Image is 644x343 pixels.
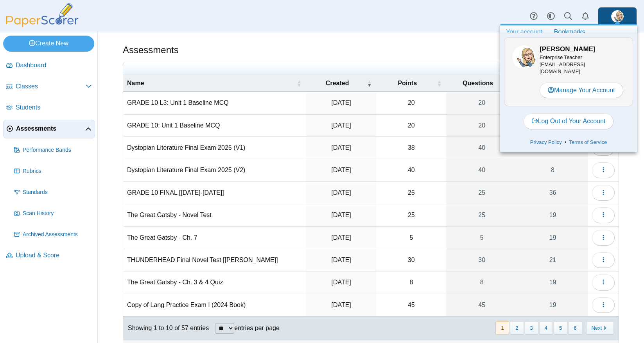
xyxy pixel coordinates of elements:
[446,182,517,204] a: 25
[3,22,81,28] a: PaperScorer
[446,227,517,249] a: 5
[598,7,637,26] a: ps.zKYLFpFWctilUouI
[377,294,447,316] td: 45
[446,159,517,181] a: 40
[517,182,588,204] a: 36
[540,83,623,98] a: Manage Your Account
[123,137,306,159] td: Dystopian Literature Final Exam 2025 (V1)
[377,204,447,226] td: 25
[11,204,95,223] a: Scan History
[517,227,588,249] a: 19
[446,271,517,293] a: 8
[540,54,582,60] span: Enterprise Teacher
[123,204,306,226] td: The Great Gatsby - Novel Test
[446,294,517,316] a: 45
[23,167,92,175] span: Rubrics
[568,321,582,334] button: 6
[377,92,447,114] td: 20
[437,75,441,92] span: Points : Activate to sort
[3,120,95,138] a: Assessments
[123,316,209,340] div: Showing 1 to 10 of 57 entries
[463,80,493,86] span: Questions
[331,302,351,308] time: Apr 22, 2025 at 1:31 PM
[495,321,614,334] nav: pagination
[3,36,94,51] a: Create New
[331,122,351,129] time: Sep 2, 2025 at 8:17 AM
[512,45,536,69] img: ps.zKYLFpFWctilUouI
[123,249,306,271] td: THUNDERHEAD Final Novel Test [[PERSON_NAME]]
[524,113,614,129] a: Log Out of Your Account
[123,294,306,316] td: Copy of Lang Practice Exam I (2024 Book)
[331,144,351,151] time: Jun 6, 2025 at 1:38 PM
[517,271,588,293] a: 19
[297,75,301,92] span: Name : Activate to sort
[510,321,524,334] button: 2
[331,234,351,241] time: May 27, 2025 at 12:51 PM
[577,8,594,25] a: Alerts
[23,231,92,239] span: Archived Assessments
[504,136,633,148] div: •
[11,162,95,181] a: Rubrics
[3,3,81,27] img: PaperScorer
[517,159,588,181] a: 8
[446,249,517,271] a: 30
[446,92,517,114] a: 20
[123,92,306,114] td: GRADE 10 L3: Unit 1 Baseline MCQ
[554,321,567,334] button: 5
[3,246,95,265] a: Upload & Score
[377,227,447,249] td: 5
[23,210,92,217] span: Scan History
[377,182,447,204] td: 25
[377,271,447,294] td: 8
[398,80,417,86] span: Points
[331,99,351,106] time: Sep 2, 2025 at 10:07 AM
[16,82,86,91] span: Classes
[123,115,306,137] td: GRADE 10: Unit 1 Baseline MCQ
[3,56,95,75] a: Dashboard
[16,61,92,70] span: Dashboard
[446,204,517,226] a: 25
[512,45,536,69] span: Emily Wasley
[3,99,95,117] a: Students
[127,80,144,86] span: Name
[611,10,624,23] span: Emily Wasley
[539,321,553,334] button: 4
[23,146,92,154] span: Performance Bands
[500,25,548,39] a: Your account
[11,141,95,160] a: Performance Bands
[586,321,614,334] button: Next
[16,124,85,133] span: Assessments
[234,325,280,331] label: entries per page
[123,182,306,204] td: GRADE 10 FINAL [[DATE]-[DATE]]
[527,138,565,146] a: Privacy Policy
[495,321,509,334] button: 1
[326,80,349,86] span: Created
[377,249,447,271] td: 30
[123,271,306,294] td: The Great Gatsby - Ch. 3 & 4 Quiz
[16,103,92,112] span: Students
[331,167,351,173] time: Jun 5, 2025 at 2:28 PM
[377,137,447,159] td: 38
[3,77,95,96] a: Classes
[331,212,351,218] time: Jun 2, 2025 at 12:59 PM
[377,115,447,137] td: 20
[525,321,538,334] button: 3
[446,115,517,136] a: 20
[23,189,92,196] span: Standards
[611,10,624,23] img: ps.zKYLFpFWctilUouI
[123,159,306,181] td: Dystopian Literature Final Exam 2025 (V2)
[331,279,351,286] time: May 22, 2025 at 10:14 AM
[517,249,588,271] a: 21
[446,137,517,159] a: 40
[331,189,351,196] time: Jun 3, 2025 at 1:19 PM
[377,159,447,181] td: 40
[540,54,625,75] div: [EMAIL_ADDRESS][DOMAIN_NAME]
[548,25,591,39] a: Bookmarks
[331,257,351,263] time: May 27, 2025 at 11:39 AM
[367,75,372,92] span: Created : Activate to remove sorting
[517,294,588,316] a: 19
[11,225,95,244] a: Archived Assessments
[123,43,179,57] h1: Assessments
[566,138,610,146] a: Terms of Service
[16,251,92,260] span: Upload & Score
